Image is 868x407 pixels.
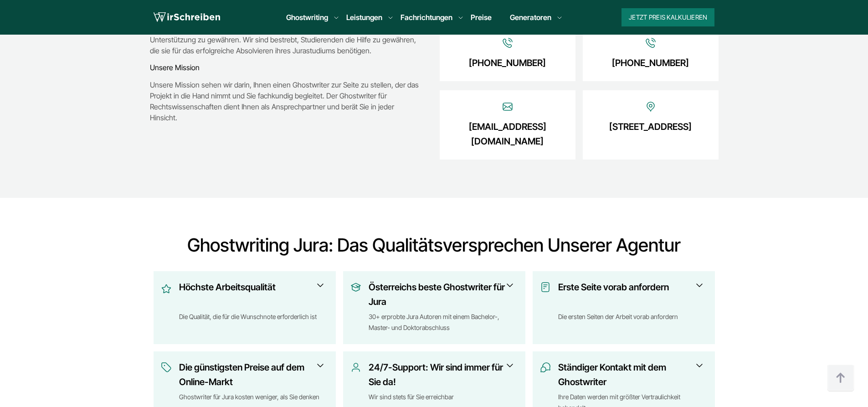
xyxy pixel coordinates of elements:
[369,311,518,333] div: 30+ erprobte Jura Autoren mit einem Bachelor-, Master- und Doktorabschluss
[827,365,854,392] img: button top
[558,280,702,309] h3: Erste Seite vorab anfordern
[179,360,323,389] h3: Die günstigsten Preise auf dem Online-Markt
[286,12,328,23] a: Ghostwriting
[645,37,656,48] img: Icon
[453,119,562,149] a: [EMAIL_ADDRESS][DOMAIN_NAME]
[540,362,551,373] img: Ständiger Kontakt mit dem Ghostwriter
[150,79,421,123] p: Unsere Mission sehen wir darin, Ihnen einen Ghostwriter zur Seite zu stellen, der das Projekt in ...
[540,282,551,293] img: Erste Seite vorab anfordern
[645,101,656,112] img: Icon
[161,362,172,373] img: Die günstigsten Preise auf dem Online-Markt
[161,282,172,296] img: Höchste Arbeitsqualität
[471,13,492,22] a: Preise
[150,234,719,256] h2: Ghostwriting Jura: Das Qualitätsversprechen unserer Agentur
[401,12,452,23] a: Fachrichtungen
[469,56,546,70] a: [PHONE_NUMBER]
[558,360,702,389] h3: Ständiger Kontakt mit dem Ghostwriter
[609,119,692,134] a: [STREET_ADDRESS]
[150,23,421,56] p: Zu den Werten unserer Textagentur gehört, jedem Kunden die bestmögliche Unterstützung zu gewähren...
[369,280,512,309] h3: Österreichs beste Ghostwriter für Jura
[350,362,361,373] img: 24/7-Support: Wir sind immer für Sie da!
[179,280,323,309] h3: Höchste Arbeitsqualität
[612,56,689,70] a: [PHONE_NUMBER]
[621,8,714,26] button: Jetzt Preis kalkulieren
[558,311,708,333] div: Die ersten Seiten der Arbeit vorab anfordern
[350,282,361,293] img: Österreichs beste Ghostwriter für Jura
[179,311,329,333] div: Die Qualität, die für die Wunschnote erforderlich ist
[502,101,513,112] img: Icon
[150,63,421,72] h3: Unsere Mission
[502,37,513,48] img: Icon
[510,12,551,23] a: Generatoren
[346,12,382,23] a: Leistungen
[369,360,512,389] h3: 24/7-Support: Wir sind immer für Sie da!
[154,10,220,24] img: logo wirschreiben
